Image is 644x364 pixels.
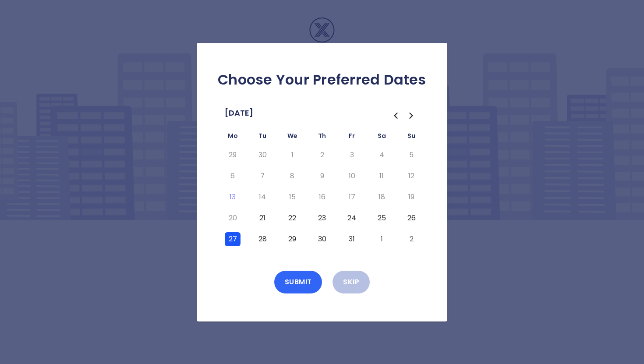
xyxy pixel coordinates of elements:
button: Monday, October 6th, 2025 [225,169,241,183]
button: Tuesday, October 21st, 2025 [255,211,270,225]
button: Sunday, November 2nd, 2025 [403,232,419,246]
button: Wednesday, October 29th, 2025 [284,232,300,246]
button: Friday, October 3rd, 2025 [344,148,360,162]
button: Thursday, October 9th, 2025 [314,169,330,183]
button: Sunday, October 19th, 2025 [403,190,419,204]
th: Saturday [367,131,396,145]
th: Sunday [396,131,426,145]
th: Tuesday [248,131,277,145]
button: Sunday, October 26th, 2025 [403,211,419,225]
button: Tuesday, October 28th, 2025 [255,232,270,246]
button: Thursday, October 2nd, 2025 [314,148,330,162]
th: Wednesday [277,131,307,145]
button: Monday, October 27th, 2025, selected [225,232,241,246]
button: Thursday, October 23rd, 2025 [314,211,330,225]
button: Tuesday, October 14th, 2025 [255,190,270,204]
button: Thursday, October 30th, 2025 [314,232,330,246]
button: Go to the Previous Month [388,108,403,124]
button: Saturday, October 18th, 2025 [374,190,389,204]
h2: Choose Your Preferred Dates [211,71,433,88]
th: Monday [218,131,248,145]
th: Friday [337,131,367,145]
button: Tuesday, September 30th, 2025 [255,148,270,162]
button: Friday, October 10th, 2025 [344,169,360,183]
img: Logo [278,18,366,61]
button: Skip [333,271,370,293]
table: October 2025 [218,131,426,250]
button: Submit [274,271,322,293]
button: Friday, October 17th, 2025 [344,190,360,204]
button: Wednesday, October 1st, 2025 [284,148,300,162]
button: Sunday, October 5th, 2025 [403,148,419,162]
button: Saturday, November 1st, 2025 [374,232,389,246]
button: Wednesday, October 15th, 2025 [284,190,300,204]
span: [DATE] [225,106,253,120]
button: Wednesday, October 22nd, 2025 [284,211,300,225]
button: Wednesday, October 8th, 2025 [284,169,300,183]
button: Friday, October 24th, 2025 [344,211,360,225]
button: Monday, October 20th, 2025 [225,211,241,225]
button: Tuesday, October 7th, 2025 [255,169,270,183]
th: Thursday [307,131,337,145]
button: Friday, October 31st, 2025 [344,232,360,246]
button: Today, Monday, October 13th, 2025 [225,190,241,204]
button: Saturday, October 4th, 2025 [374,148,389,162]
button: Saturday, October 25th, 2025 [374,211,389,225]
button: Sunday, October 12th, 2025 [403,169,419,183]
button: Saturday, October 11th, 2025 [374,169,389,183]
button: Go to the Next Month [403,108,419,124]
button: Monday, September 29th, 2025 [225,148,241,162]
button: Thursday, October 16th, 2025 [314,190,330,204]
